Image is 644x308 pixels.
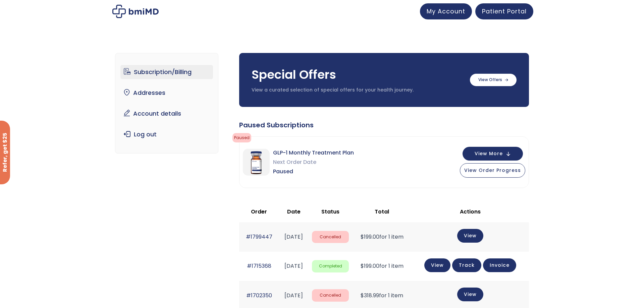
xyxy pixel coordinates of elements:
span: Next Order Date [273,158,354,167]
span: 199.00 [361,233,379,241]
span: View More [475,151,503,156]
span: Completed [312,260,349,272]
time: [DATE] [284,292,303,299]
a: Invoice [483,258,516,272]
span: $ [361,262,364,270]
button: View Order Progress [460,163,525,178]
span: Date [287,208,301,215]
a: Account details [120,107,213,121]
a: Subscription/Billing [120,65,213,79]
span: Cancelled [312,231,349,243]
p: View a curated selection of special offers for your health journey. [252,87,463,94]
span: $ [361,292,364,299]
span: Paused [232,133,251,142]
a: Log out [120,127,213,141]
span: 199.00 [361,262,379,270]
span: Actions [460,208,481,215]
span: 318.99 [361,292,379,299]
span: Cancelled [312,289,349,302]
h3: Special Offers [252,66,463,83]
span: Paused [273,167,354,176]
time: [DATE] [284,233,303,241]
span: Order [251,208,267,215]
a: Patient Portal [475,3,533,19]
span: Patient Portal [482,7,527,15]
span: Status [321,208,339,215]
a: View [457,229,483,243]
td: for 1 item [352,222,411,251]
a: #1799447 [246,233,272,241]
time: [DATE] [284,262,303,270]
a: #1702350 [246,292,272,299]
a: View [457,288,483,301]
nav: Account pages [115,53,219,153]
div: Paused Subscriptions [239,120,529,130]
td: for 1 item [352,252,411,281]
span: View Order Progress [464,167,521,174]
a: #1715368 [247,262,271,270]
span: $ [361,233,364,241]
button: View More [463,147,523,161]
span: Total [375,208,389,215]
span: GLP-1 Monthly Treatment Plan [273,148,354,158]
a: My Account [420,3,472,19]
span: My Account [427,7,465,15]
img: GLP-1 Monthly Treatment Plan [243,149,270,176]
img: My account [112,5,159,18]
a: Track [452,258,481,272]
a: Addresses [120,86,213,100]
a: View [424,258,450,272]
